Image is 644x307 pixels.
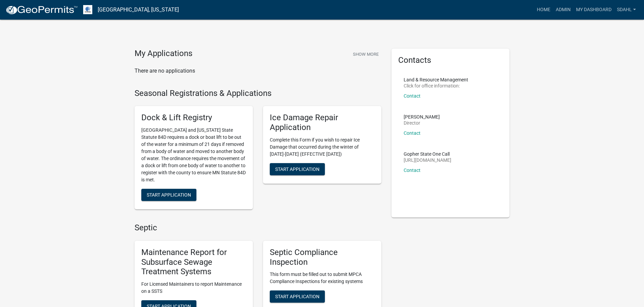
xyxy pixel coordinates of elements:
button: Start Application [270,163,325,175]
p: [PERSON_NAME] [404,114,440,119]
h4: My Applications [135,49,192,59]
p: For Licensed Maintainers to report Maintenance on a SSTS [141,281,246,295]
p: Gopher State One Call [404,152,451,156]
h5: Ice Damage Repair Application [270,113,375,132]
p: Land & Resource Management [404,77,468,82]
a: Home [534,3,553,16]
h5: Contacts [398,55,503,65]
h4: Seasonal Registrations & Applications [135,88,381,98]
p: [URL][DOMAIN_NAME] [404,158,451,162]
a: Contact [404,130,421,136]
a: sdahl [614,3,639,16]
h5: Septic Compliance Inspection [270,248,375,267]
p: There are no applications [135,67,381,75]
a: Contact [404,168,421,173]
button: Show More [350,49,381,60]
h5: Maintenance Report for Subsurface Sewage Treatment Systems [141,248,246,277]
a: Admin [553,3,573,16]
h5: Dock & Lift Registry [141,113,246,123]
p: Click for office information: [404,83,468,88]
a: Contact [404,93,421,99]
span: Start Application [147,192,191,198]
a: [GEOGRAPHIC_DATA], [US_STATE] [98,4,179,16]
p: This form must be filled out to submit MPCA Compliance Inspections for existing systems [270,271,375,285]
p: [GEOGRAPHIC_DATA] and [US_STATE] State Statute 84D requires a dock or boat lift to be out of the ... [141,127,246,183]
img: Otter Tail County, Minnesota [83,5,92,14]
button: Start Application [141,189,196,201]
span: Start Application [275,294,319,299]
button: Start Application [270,290,325,303]
h4: Septic [135,223,381,233]
span: Start Application [275,166,319,172]
p: Complete this Form if you wish to repair Ice Damage that occurred during the winter of [DATE]-[DA... [270,136,375,158]
p: Director [404,121,440,125]
a: My Dashboard [573,3,614,16]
